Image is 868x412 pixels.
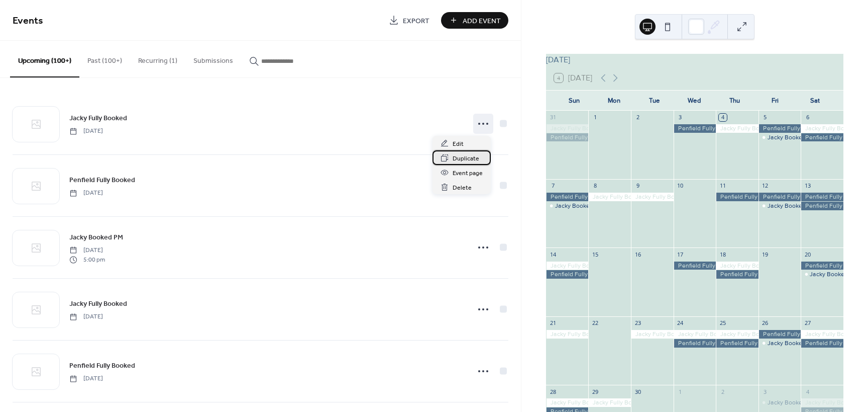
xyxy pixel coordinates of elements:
[801,339,843,348] div: Penfield Fully Booked
[69,312,103,321] span: [DATE]
[674,124,716,133] div: Penfield Fully Booked
[591,388,599,395] div: 29
[185,41,241,76] button: Submissions
[13,11,43,31] span: Events
[719,182,726,190] div: 11
[762,114,769,121] div: 5
[801,270,843,279] div: Jacky Booked PM
[463,16,501,26] span: Add Event
[677,388,684,395] div: 1
[591,182,599,190] div: 8
[810,270,858,279] div: Jacky Booked PM
[549,251,557,258] div: 14
[801,202,843,210] div: Penfield Fully Booked
[546,398,589,407] div: Jacky Fully Booked
[716,193,758,201] div: Penfield Fully Booked
[634,251,641,258] div: 16
[10,41,79,77] button: Upcoming (100+)
[79,41,130,76] button: Past (100+)
[719,251,726,258] div: 18
[69,255,105,264] span: 5:00 pm
[69,127,103,136] span: [DATE]
[804,388,811,395] div: 4
[631,193,674,201] div: Jacky Fully Booked
[69,299,127,309] span: Jacky Fully Booked
[546,124,589,133] div: Jacky Fully Booked
[634,388,641,395] div: 30
[801,398,843,407] div: Jacky Fully Booked
[804,319,811,327] div: 27
[453,168,483,179] span: Event page
[674,330,716,339] div: Jacky Fully Booked
[716,124,758,133] div: Jacky Fully Booked
[762,251,769,258] div: 19
[716,262,758,270] div: Jacky Fully Booked
[762,319,769,327] div: 26
[801,262,843,270] div: Penfield Fully Booked
[762,182,769,190] div: 12
[677,114,684,121] div: 3
[677,182,684,190] div: 10
[758,124,801,133] div: Penfield Fully Booked
[758,339,801,348] div: Jacky Booked PM
[441,12,508,29] button: Add Event
[716,270,758,279] div: Penfield Fully Booked
[762,388,769,395] div: 3
[453,153,479,164] span: Duplicate
[588,193,631,201] div: Jacky Fully Booked
[804,251,811,258] div: 20
[758,398,801,407] div: Jacky Booked PM
[549,182,557,190] div: 7
[69,232,123,243] span: Jacky Booked PM
[549,319,557,327] div: 21
[546,193,589,201] div: Penfield Fully Booked
[403,16,429,26] span: Export
[453,139,464,149] span: Edit
[715,91,755,111] div: Thu
[801,330,843,339] div: Jacky Fully Booked
[69,298,127,309] a: Jacky Fully Booked
[69,113,127,124] span: Jacky Fully Booked
[69,175,135,186] span: Penfield Fully Booked
[130,41,185,76] button: Recurring (1)
[69,231,123,243] a: Jacky Booked PM
[453,183,472,193] span: Delete
[555,202,604,210] div: Jacky Booked PM
[768,398,816,407] div: Jacky Booked PM
[634,91,675,111] div: Tue
[675,91,715,111] div: Wed
[674,262,716,270] div: Penfield Fully Booked
[69,112,127,124] a: Jacky Fully Booked
[677,319,684,327] div: 24
[634,182,641,190] div: 9
[758,133,801,142] div: Jacky Booked PM
[69,246,105,255] span: [DATE]
[719,388,726,395] div: 2
[716,339,758,348] div: Penfield Fully Booked
[588,398,631,407] div: Jacky Fully Booked
[546,270,589,279] div: Penfield Fully Booked
[546,262,589,270] div: Jacky Fully Booked
[546,202,589,210] div: Jacky Booked PM
[758,330,801,339] div: Penfield Fully Booked
[69,361,135,371] span: Penfield Fully Booked
[804,182,811,190] div: 13
[549,388,557,395] div: 28
[804,114,811,121] div: 6
[69,374,103,383] span: [DATE]
[801,193,843,201] div: Penfield Fully Booked
[758,202,801,210] div: Jacky Booked PM
[801,133,843,142] div: Penfield Fully Booked
[381,12,437,29] a: Export
[546,133,589,142] div: Penfield Fully Booked
[69,174,135,186] a: Penfield Fully Booked
[546,330,589,339] div: Jacky Fully Booked
[758,193,801,201] div: Penfield Fully Booked
[795,91,835,111] div: Sat
[716,330,758,339] div: Jacky Fully Booked
[755,91,795,111] div: Fri
[634,114,641,121] div: 2
[768,202,816,210] div: Jacky Booked PM
[634,319,641,327] div: 23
